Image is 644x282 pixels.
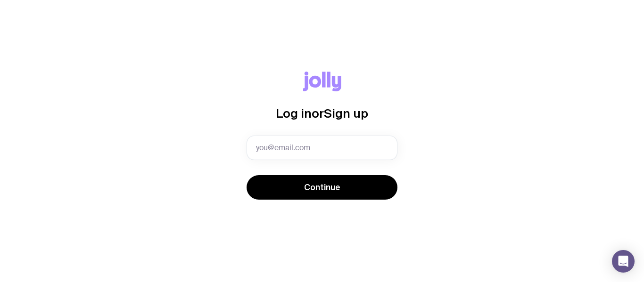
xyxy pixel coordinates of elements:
span: Sign up [324,106,368,120]
span: Log in [276,106,312,120]
div: Open Intercom Messenger [612,250,635,273]
span: Continue [304,182,340,193]
input: you@email.com [247,136,397,160]
span: or [312,106,324,120]
button: Continue [247,175,397,200]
